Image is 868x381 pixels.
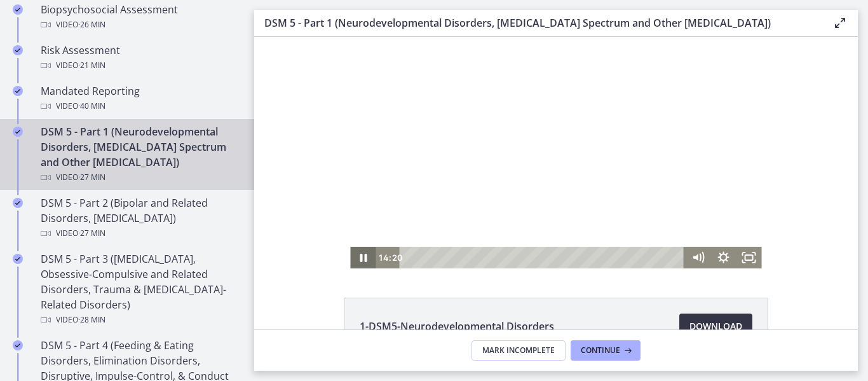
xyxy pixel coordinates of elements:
[41,17,239,32] div: Video
[13,45,23,55] i: Completed
[571,340,641,361] button: Continue
[78,99,105,114] span: · 40 min
[431,210,457,232] button: Mute
[41,43,239,73] div: Risk Assessment
[13,254,23,264] i: Completed
[41,83,239,114] div: Mandated Reporting
[78,170,105,185] span: · 27 min
[482,345,555,356] span: Mark Incomplete
[41,251,239,328] div: DSM 5 - Part 3 ([MEDICAL_DATA], Obsessive-Compulsive and Related Disorders, Trauma & [MEDICAL_DAT...
[254,37,858,268] iframe: Video Lesson
[13,127,23,137] i: Completed
[360,319,554,334] span: 1-DSM5-Neurodevelopmental Disorders
[13,4,23,15] i: Completed
[689,319,742,334] span: Download
[41,58,239,73] div: Video
[581,345,620,356] span: Continue
[264,15,812,31] h3: DSM 5 - Part 1 (Neurodevelopmental Disorders, [MEDICAL_DATA] Spectrum and Other [MEDICAL_DATA])
[78,17,105,32] span: · 26 min
[41,170,239,185] div: Video
[13,86,23,96] i: Completed
[457,210,482,232] button: Show settings menu
[13,198,23,208] i: Completed
[41,2,239,32] div: Biopsychosocial Assessment
[78,58,105,73] span: · 21 min
[41,226,239,241] div: Video
[41,312,239,328] div: Video
[41,195,239,241] div: DSM 5 - Part 2 (Bipolar and Related Disorders, [MEDICAL_DATA])
[471,340,566,361] button: Mark Incomplete
[41,124,239,185] div: DSM 5 - Part 1 (Neurodevelopmental Disorders, [MEDICAL_DATA] Spectrum and Other [MEDICAL_DATA])
[13,340,23,350] i: Completed
[679,314,752,339] a: Download
[78,312,105,328] span: · 28 min
[78,226,105,241] span: · 27 min
[482,210,508,232] button: Fullscreen
[41,99,239,114] div: Video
